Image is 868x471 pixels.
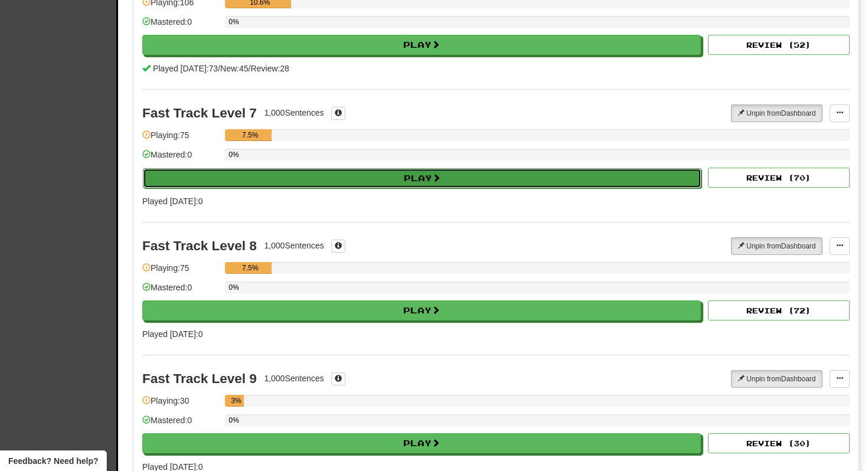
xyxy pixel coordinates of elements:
[731,237,823,255] button: Unpin fromDashboard
[264,107,324,119] div: 1,000 Sentences
[143,168,701,188] button: Play
[708,433,850,453] button: Review (30)
[708,35,850,55] button: Review (52)
[220,64,248,73] span: New: 45
[142,371,257,386] div: Fast Track Level 9
[142,35,701,55] button: Play
[250,64,289,73] span: Review: 28
[142,282,219,301] div: Mastered: 0
[142,262,219,282] div: Playing: 75
[731,370,823,388] button: Unpin fromDashboard
[229,262,272,274] div: 7.5%
[142,433,701,453] button: Play
[142,129,219,149] div: Playing: 75
[142,414,219,434] div: Mastered: 0
[218,64,220,73] span: /
[264,240,324,251] div: 1,000 Sentences
[142,106,257,120] div: Fast Track Level 7
[153,64,218,73] span: Played [DATE]: 73
[708,300,850,320] button: Review (72)
[8,455,98,467] span: Open feedback widget
[142,395,219,414] div: Playing: 30
[142,300,701,320] button: Play
[708,168,850,188] button: Review (70)
[142,329,203,339] span: Played [DATE]: 0
[264,372,324,384] div: 1,000 Sentences
[142,149,219,168] div: Mastered: 0
[142,238,257,253] div: Fast Track Level 8
[249,64,251,73] span: /
[229,395,243,407] div: 3%
[142,16,219,35] div: Mastered: 0
[731,104,823,122] button: Unpin fromDashboard
[142,197,203,206] span: Played [DATE]: 0
[229,129,272,141] div: 7.5%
